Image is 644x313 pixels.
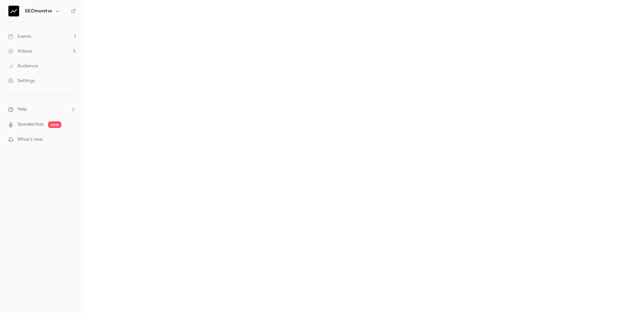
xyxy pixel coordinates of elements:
[17,136,43,143] span: What's new
[8,6,19,16] img: SEOmonitor
[25,8,52,14] h6: SEOmonitor
[17,121,44,128] a: SpeakerHub
[8,33,31,40] div: Events
[8,77,35,84] div: Settings
[8,106,76,113] li: help-dropdown-opener
[48,121,61,128] span: new
[8,48,32,55] div: Videos
[17,106,27,113] span: Help
[8,63,38,69] div: Audience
